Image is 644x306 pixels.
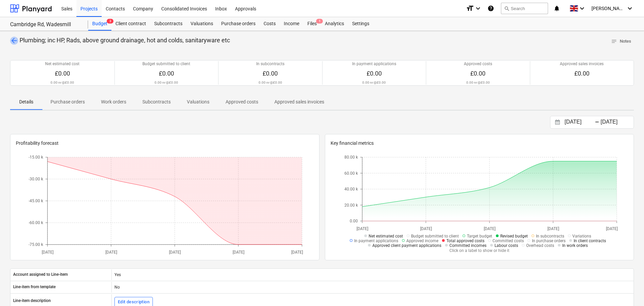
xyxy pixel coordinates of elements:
[599,118,634,127] input: End Date
[536,234,564,238] span: In subcontracts
[356,226,368,231] tspan: [DATE]
[344,171,358,175] tspan: 60.00 k
[217,17,260,31] div: Purchase orders
[169,250,181,254] tspan: [DATE]
[466,80,490,85] p: 0.00 nr @ £0.00
[504,6,509,11] span: search
[563,118,598,127] input: Start Date
[348,17,373,31] a: Settings
[562,243,588,248] span: In work orders
[50,98,85,105] p: Purchase orders
[574,70,589,77] span: £0.00
[362,80,386,85] p: 0.00 nr @ £0.00
[547,226,559,231] tspan: [DATE]
[155,80,178,85] p: 0.00 nr @ £0.00
[233,250,244,254] tspan: [DATE]
[303,17,321,31] a: Files1
[552,119,563,126] button: Interact with the calendar and add the check-in date for your trip.
[291,250,303,254] tspan: [DATE]
[13,284,56,290] p: Line-item from template
[487,4,494,12] i: Knowledge base
[107,19,113,24] span: 3
[608,36,634,47] button: Notes
[88,17,111,31] a: Budget3
[29,242,43,247] tspan: -75.00 k
[344,187,358,191] tspan: 40.00 k
[344,155,358,160] tspan: 80.00 k
[260,17,280,31] a: Costs
[159,70,174,77] span: £0.00
[331,140,629,147] p: Key financial metrics
[280,17,303,31] a: Income
[101,98,126,105] p: Work orders
[342,248,617,254] p: Click on a label to show or hide it
[150,17,187,31] div: Subcontracts
[187,98,209,105] p: Valuations
[316,19,323,24] span: 1
[595,120,599,124] div: -
[406,238,438,243] span: Approved income
[187,17,217,31] a: Valuations
[10,21,80,28] div: Cambridge Rd, Wadesmill
[354,238,398,243] span: In payment applications
[572,234,591,238] span: Variations
[369,234,403,238] span: Net estimated cost
[532,238,566,243] span: In purchase orders
[111,269,634,280] div: Yes
[321,17,348,31] a: Analytics
[88,17,111,31] div: Budget
[45,61,79,67] p: Net estimated cost
[13,272,68,277] p: Account assigned to Line-item
[495,243,518,248] span: Labour costs
[367,70,382,77] span: £0.00
[493,238,524,243] span: Committed costs
[256,61,284,67] p: In subcontracts
[446,238,484,243] span: Total approved costs
[611,38,631,45] span: Notes
[553,4,560,12] i: notifications
[263,70,278,77] span: £0.00
[464,61,492,67] p: Approved costs
[105,250,117,254] tspan: [DATE]
[470,70,485,77] span: £0.00
[303,17,321,31] div: Files
[411,234,459,238] span: Budget submitted to client
[344,203,358,207] tspan: 20.00 k
[501,3,548,14] button: Search
[142,98,171,105] p: Subcontracts
[606,226,618,231] tspan: [DATE]
[29,199,43,203] tspan: -45.00 k
[610,274,644,306] iframe: Chat Widget
[118,298,149,306] div: Edit description
[591,6,625,11] span: [PERSON_NAME]
[259,80,282,85] p: 0.00 nr @ £0.00
[111,17,150,31] a: Client contract
[350,219,358,223] tspan: 0.00
[372,243,441,248] span: Approved client payment applications
[466,4,474,12] i: format_size
[474,4,482,12] i: keyboard_arrow_down
[352,61,396,67] p: In payment applications
[16,140,314,147] p: Profitability forecast
[226,98,258,105] p: Approved costs
[42,250,54,254] tspan: [DATE]
[500,234,528,238] span: Revised budget
[626,4,634,12] i: keyboard_arrow_down
[29,177,43,181] tspan: -30.00 k
[467,234,492,238] span: Target budget
[20,37,230,44] span: Plumbing; inc HP, Rads, above ground drainage, hot and colds, sanitaryware etc
[13,298,51,304] p: Line-item description
[29,220,43,225] tspan: -60.00 k
[526,243,554,248] span: Overhead costs
[50,80,74,85] p: 0.00 nr @ £0.00
[274,98,324,105] p: Approved sales invoices
[420,226,432,231] tspan: [DATE]
[111,282,634,293] div: No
